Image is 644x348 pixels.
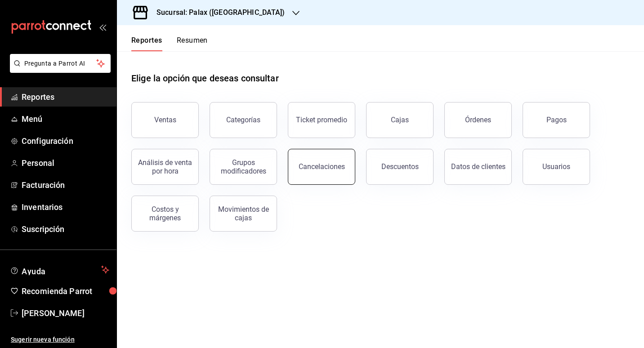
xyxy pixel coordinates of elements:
button: Órdenes [444,102,512,138]
div: Grupos modificadores [215,158,271,175]
button: Resumen [177,36,208,51]
a: Pregunta a Parrot AI [6,65,111,75]
font: Menú [22,114,43,124]
span: Pregunta a Parrot AI [24,59,97,68]
button: Usuarios [523,149,590,185]
font: Sugerir nueva función [11,336,75,343]
button: Ventas [131,102,199,138]
button: Pagos [523,102,590,138]
font: Suscripción [22,224,64,234]
div: Cancelaciones [299,162,345,171]
h1: Elige la opción que deseas consultar [131,71,279,85]
div: Costos y márgenes [137,205,193,222]
button: Pregunta a Parrot AI [10,54,111,73]
button: Grupos modificadores [210,149,277,185]
div: Movimientos de cajas [215,205,271,222]
div: Pagos [546,116,567,124]
font: Recomienda Parrot [22,286,92,296]
font: Inventarios [22,202,63,212]
div: Órdenes [465,116,491,124]
h3: Sucursal: Palax ([GEOGRAPHIC_DATA]) [149,7,285,18]
div: Ticket promedio [296,116,347,124]
button: Movimientos de cajas [210,196,277,232]
font: Personal [22,158,54,168]
button: Categorías [210,102,277,138]
button: Costos y márgenes [131,196,199,232]
font: Reportes [22,92,54,102]
font: Facturación [22,180,65,190]
div: Cajas [391,115,409,125]
div: Descuentos [381,162,419,171]
button: Datos de clientes [444,149,512,185]
div: Datos de clientes [451,162,505,171]
div: Pestañas de navegación [131,36,208,51]
font: Configuración [22,136,73,146]
button: Cancelaciones [288,149,355,185]
button: Ticket promedio [288,102,355,138]
div: Usuarios [542,162,570,171]
button: open_drawer_menu [99,23,106,31]
div: Análisis de venta por hora [137,158,193,175]
div: Ventas [154,116,176,124]
font: Reportes [131,36,162,45]
font: [PERSON_NAME] [22,308,85,318]
button: Descuentos [366,149,434,185]
div: Categorías [226,116,260,124]
button: Análisis de venta por hora [131,149,199,185]
a: Cajas [366,102,434,138]
span: Ayuda [22,264,98,275]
